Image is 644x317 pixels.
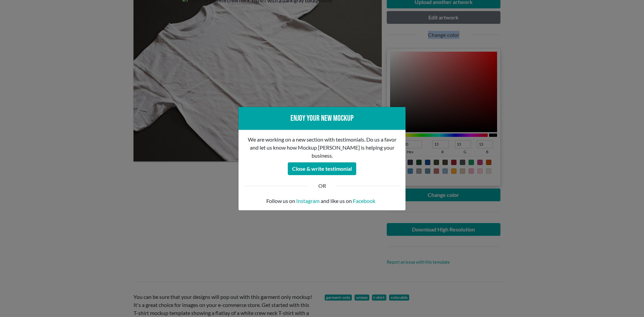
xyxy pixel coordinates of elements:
div: Enjoy your new mockup [244,112,400,124]
a: Facebook [353,197,375,205]
a: Instagram [296,197,320,205]
a: Close & write testimonial [288,163,356,170]
div: OR [313,182,331,190]
p: We are working on a new section with testimonials. Do us a favor and let us know how Mockup [PERS... [244,136,400,160]
button: Close & write testimonial [288,162,356,175]
p: Follow us on and like us on [244,197,400,205]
